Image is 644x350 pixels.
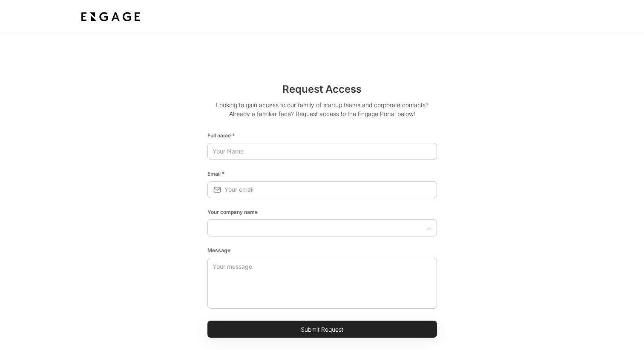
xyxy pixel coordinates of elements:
h2: Request Access [207,82,437,100]
div: Your company name [207,205,437,216]
button: Submit Request [207,321,437,338]
img: bdf1fb74-1727-4ba0-a5bd-bc74ae9fc70b.jpeg [79,9,142,25]
div: Email * [207,167,437,178]
input: Your email [224,182,437,197]
div: Message [207,243,437,254]
p: Looking to gain access to our family of startup teams and corporate contacts? Already a familiar ... [207,100,437,125]
button: Open [424,225,433,233]
div: Full name * [207,128,437,139]
input: Your Name [207,144,437,159]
